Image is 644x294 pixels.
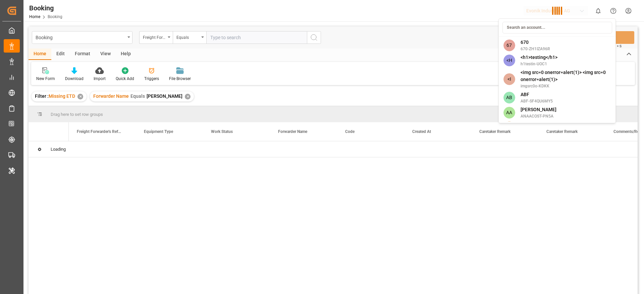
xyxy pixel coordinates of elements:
span: Caretaker Remark [479,129,511,134]
div: Download [65,76,84,82]
input: Search an account... [502,22,612,33]
span: [PERSON_NAME] [147,93,182,99]
button: show 0 new notifications [591,3,606,18]
div: Edit [51,49,70,60]
span: Drag here to set row groups [51,112,103,117]
div: ✕ [185,94,191,99]
div: New Form [36,76,55,82]
span: Code [345,129,355,134]
div: View [95,49,116,60]
button: Help Center [606,3,621,18]
div: Quick Add [116,76,134,82]
span: Created At [412,129,431,134]
button: search button [307,31,321,44]
div: Import [94,76,106,82]
div: Help [116,49,136,60]
button: open menu [32,31,132,44]
input: Type to search [206,31,307,44]
div: Booking [29,3,62,13]
span: Freight Forwarder's Reference No. [77,129,122,134]
div: ✕ [77,94,83,99]
a: Home [29,14,40,19]
span: Forwarder Name [93,93,129,99]
span: Filter : [35,93,49,99]
div: File Browser [169,76,191,82]
span: Work Status [211,129,233,134]
div: Booking [36,33,125,41]
span: Forwarder Name [278,129,307,134]
span: Missing ETD [49,93,75,99]
div: Home [29,49,51,60]
div: Triggers [144,76,159,82]
div: Freight Forwarder's Reference No. [143,33,166,41]
span: Loading [51,147,66,152]
span: Equals [130,93,145,99]
div: Equals [176,33,199,41]
span: Caretaker Remark [546,129,578,134]
span: Equipment Type [144,129,173,134]
button: open menu [139,31,173,44]
button: open menu [173,31,206,44]
div: Format [70,49,95,60]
